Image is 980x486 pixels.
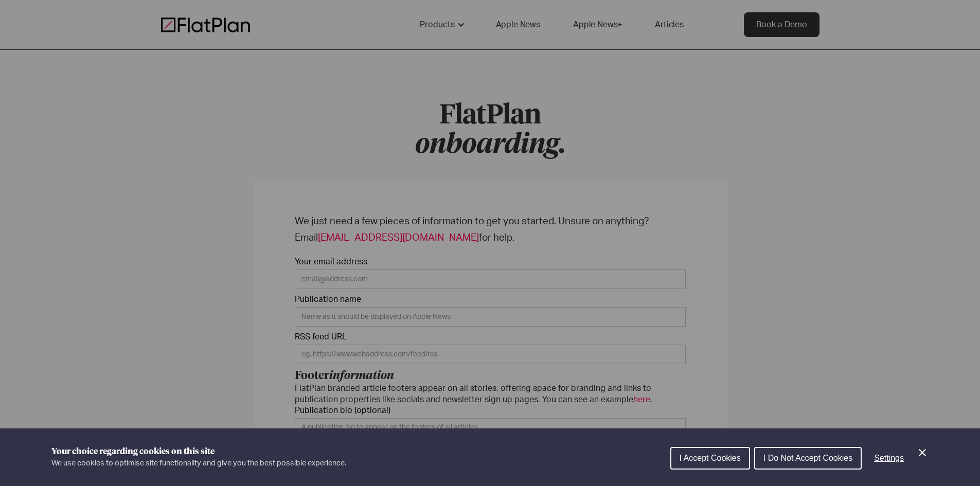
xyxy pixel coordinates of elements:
[680,454,741,462] span: I Accept Cookies
[874,454,904,462] span: Settings
[670,447,750,470] button: I Accept Cookies
[51,458,346,469] p: We use cookies to optimise site functionality and give you the best possible experience.
[51,445,346,458] h1: Your choice regarding cookies on this site
[916,446,929,459] button: Close Cookie Control
[866,448,912,469] button: Settings
[763,454,852,462] span: I Do Not Accept Cookies
[754,447,862,470] button: I Do Not Accept Cookies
